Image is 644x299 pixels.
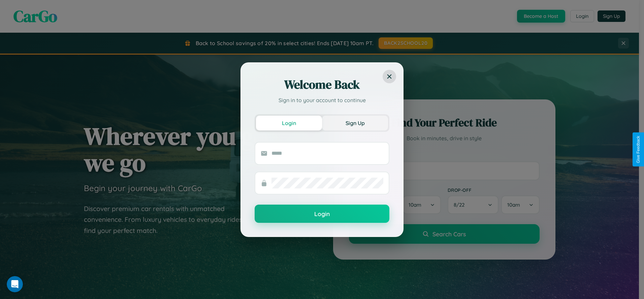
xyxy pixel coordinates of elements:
[636,136,641,163] div: Give Feedback
[256,116,322,130] button: Login
[255,205,389,223] button: Login
[255,77,389,93] h2: Welcome Back
[322,116,388,130] button: Sign Up
[255,96,389,104] p: Sign in to your account to continue
[7,276,23,292] iframe: Intercom live chat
